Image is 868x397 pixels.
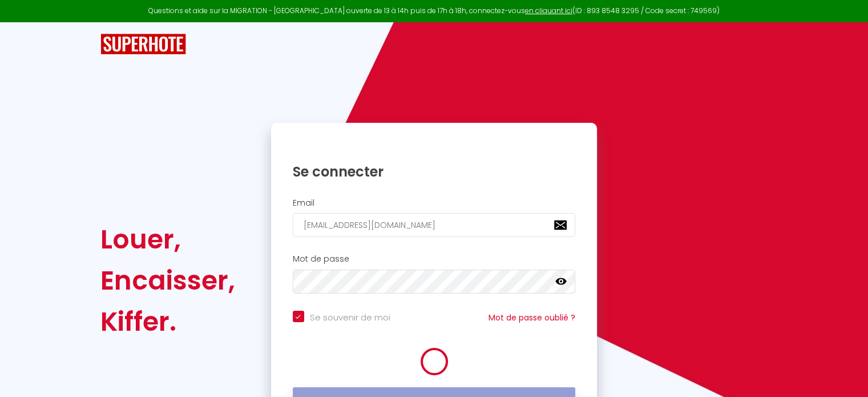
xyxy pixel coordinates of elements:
[488,312,575,323] a: Mot de passe oublié ?
[525,6,572,15] a: en cliquant ici
[293,213,576,237] input: Ton Email
[100,219,235,260] div: Louer,
[293,254,576,264] h2: Mot de passe
[100,34,186,55] img: SuperHote logo
[100,260,235,301] div: Encaisser,
[820,349,868,397] iframe: LiveChat chat widget
[293,163,576,181] h1: Se connecter
[100,301,235,342] div: Kiffer.
[293,198,576,208] h2: Email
